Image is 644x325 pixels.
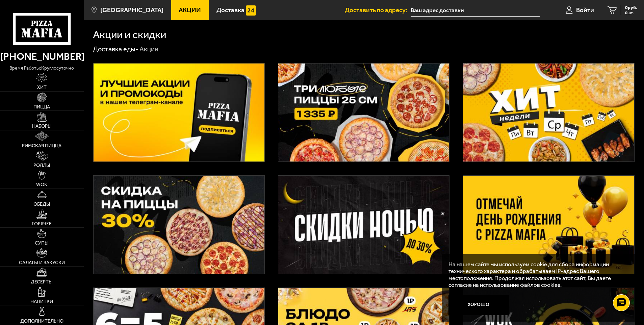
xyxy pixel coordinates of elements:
span: WOK [36,182,47,187]
span: 0 руб. [625,5,637,10]
button: Хорошо [448,295,509,315]
span: Обеды [33,202,50,207]
span: Доставить по адресу: [345,7,411,13]
span: Салаты и закуски [19,260,65,265]
span: Наборы [32,124,52,129]
span: Горячее [32,222,52,226]
span: Супы [35,241,49,246]
span: Пицца [33,105,50,109]
span: Роллы [33,163,50,168]
span: Доставка [216,7,244,13]
span: [GEOGRAPHIC_DATA] [100,7,163,13]
span: Хит [37,85,47,90]
div: Акции [139,45,158,54]
a: Доставка еды- [93,45,138,53]
p: На нашем сайте мы используем cookie для сбора информации технического характера и обрабатываем IP... [448,261,624,289]
img: 15daf4d41897b9f0e9f617042186c801.svg [246,5,256,16]
span: Десерты [31,280,53,284]
h1: Акции и скидки [93,29,166,40]
span: Напитки [30,299,53,304]
span: Дополнительно [20,319,63,324]
span: 0 шт. [625,11,637,15]
span: Войти [576,7,594,13]
input: Ваш адрес доставки [411,4,539,17]
span: Римская пицца [22,144,61,148]
span: Акции [179,7,201,13]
